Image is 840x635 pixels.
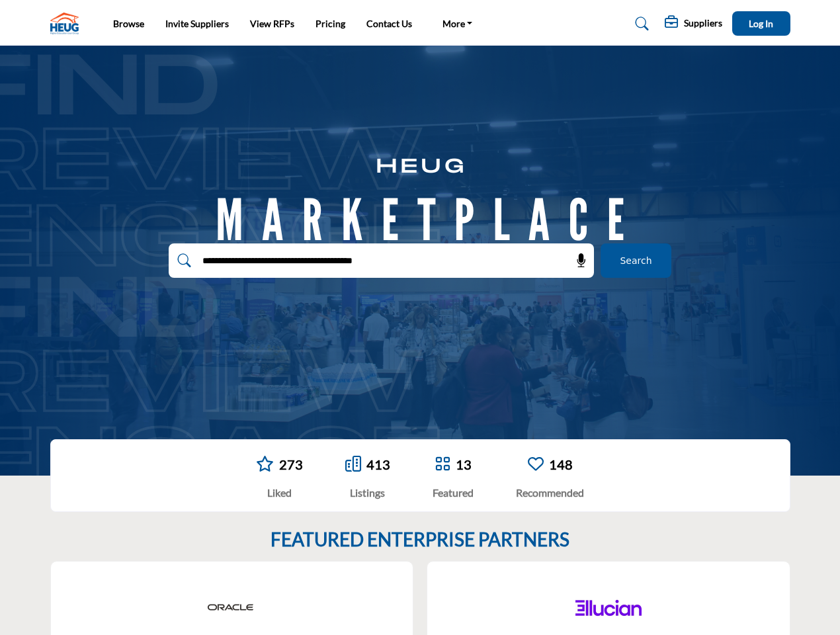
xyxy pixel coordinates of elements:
[516,485,584,501] div: Recommended
[622,13,657,34] a: Search
[665,16,722,32] div: Suppliers
[250,18,294,29] a: View RFPs
[165,18,229,29] a: Invite Suppliers
[279,456,303,472] a: 273
[50,13,85,34] img: Site Logo
[566,254,588,267] span: Search by Voice
[456,456,472,472] a: 13
[366,456,390,472] a: 413
[435,456,450,474] a: Go to Featured
[271,529,569,551] h2: FEATURED ENTERPRISE PARTNERS
[601,243,671,278] button: Search
[256,485,303,501] div: Liked
[315,18,345,29] a: Pricing
[256,456,274,472] i: Go to Liked
[433,485,474,501] div: Featured
[620,254,651,268] span: Search
[549,456,573,472] a: 148
[366,18,412,29] a: Contact Us
[732,11,790,36] button: Log In
[345,485,390,501] div: Listings
[433,15,482,33] a: More
[684,17,722,29] h5: Suppliers
[113,18,144,29] a: Browse
[528,456,544,474] a: Go to Recommended
[749,18,773,29] span: Log In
